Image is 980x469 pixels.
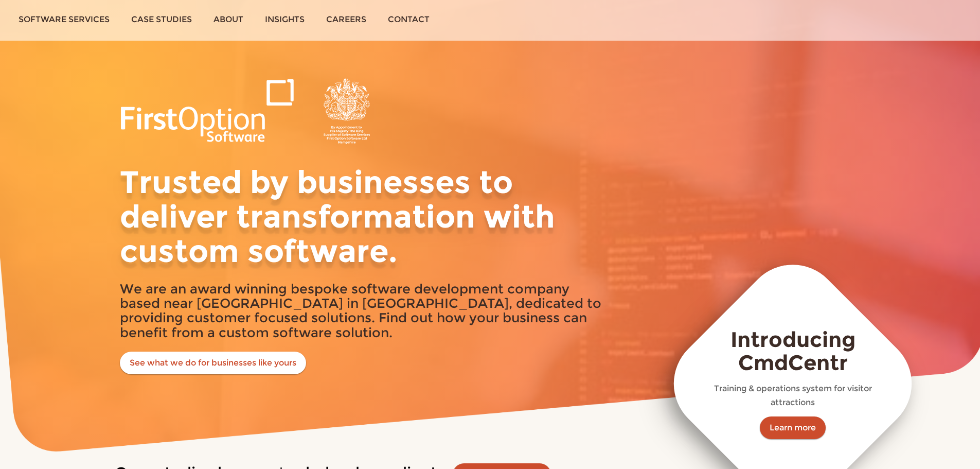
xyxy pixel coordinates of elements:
[702,381,884,410] p: Training & operations system for visitor attractions
[120,165,609,268] h1: Trusted by businesses to deliver transformation with custom software.
[120,282,609,339] h2: We are an award winning bespoke software development company based near [GEOGRAPHIC_DATA] in [GEO...
[120,352,306,374] a: See what we do for businesses like yours
[760,416,826,439] a: Learn more
[702,328,884,374] h3: Introducing CmdCentr
[120,78,377,144] img: logowarrantside.png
